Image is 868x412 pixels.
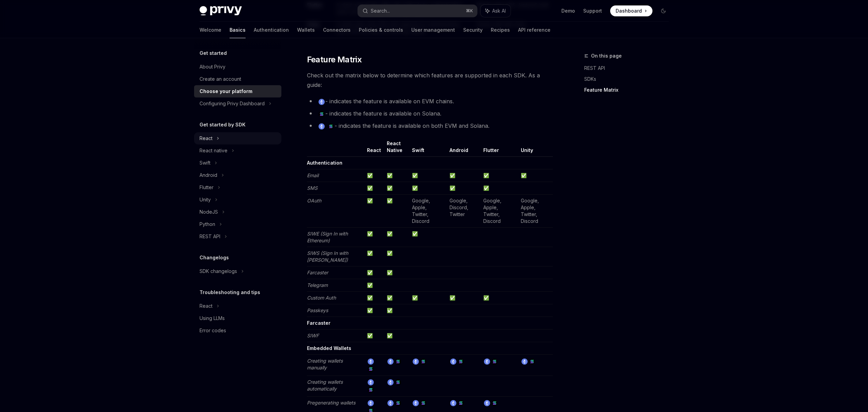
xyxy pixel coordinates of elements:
[481,182,518,195] td: ✅
[387,400,394,406] img: ethereum.png
[364,169,384,182] td: ✅
[364,182,384,195] td: ✅
[307,160,342,166] strong: Authentication
[561,7,575,14] a: Demo
[481,5,511,17] button: Ask AI
[447,195,481,228] td: Google, Discord, Twitter
[200,254,229,262] h5: Changelogs
[384,292,409,304] td: ✅
[307,400,355,406] em: Pregenerating wallets
[492,7,506,14] span: Ask AI
[359,22,403,38] a: Policies & controls
[307,333,319,338] em: SIWF
[411,22,455,38] a: User management
[387,379,394,385] img: ethereum.png
[200,63,225,71] div: About Privy
[409,292,447,304] td: ✅
[384,304,409,317] td: ✅
[384,247,409,266] td: ✅
[447,182,481,195] td: ✅
[307,71,553,90] span: Check out the matrix below to determine which features are supported in each SDK. As a guide:
[466,8,473,14] span: ⌘ K
[307,231,348,243] em: SIWE (Sign In with Ethereum)
[409,169,447,182] td: ✅
[368,366,374,372] img: solana.png
[368,387,374,393] img: solana.png
[409,195,447,228] td: Google, Apple, Twitter, Discord
[484,358,490,365] img: ethereum.png
[384,182,409,195] td: ✅
[319,99,325,105] img: ethereum.png
[307,96,553,106] li: - indicates the feature is available on EVM chains.
[307,295,336,301] em: Custom Auth
[307,270,328,275] em: Farcaster
[518,169,553,182] td: ✅
[409,140,447,157] th: Swift
[200,208,218,216] div: NodeJS
[384,169,409,182] td: ✅
[447,292,481,304] td: ✅
[364,292,384,304] td: ✅
[364,195,384,228] td: ✅
[481,195,518,228] td: Google, Apple, Twitter, Discord
[518,22,550,38] a: API reference
[307,345,351,351] strong: Embedded Wallets
[307,320,330,326] strong: Farcaster
[409,228,447,247] td: ✅
[521,358,528,365] img: ethereum.png
[194,73,281,85] a: Create an account
[368,358,374,365] img: ethereum.png
[591,52,622,60] span: On this page
[307,307,328,313] em: Passkeys
[368,379,374,385] img: ethereum.png
[307,379,343,392] em: Creating wallets automatically
[364,330,384,342] td: ✅
[491,400,498,406] img: solana.png
[200,22,221,38] a: Welcome
[307,250,348,263] em: SIWS (Sign In with [PERSON_NAME])
[194,61,281,73] a: About Privy
[194,312,281,324] a: Using LLMs
[307,185,318,191] em: SMS
[384,330,409,342] td: ✅
[297,22,315,38] a: Wallets
[307,172,319,178] em: Email
[358,5,477,17] button: Search...⌘K
[200,232,220,241] div: REST API
[610,5,652,16] a: Dashboard
[384,195,409,228] td: ✅
[200,267,237,275] div: SDK changelogs
[307,198,321,203] em: OAuth
[200,183,214,192] div: Flutter
[420,358,426,365] img: solana.png
[200,159,210,167] div: Swift
[450,358,456,365] img: ethereum.png
[413,358,419,365] img: ethereum.png
[200,220,215,228] div: Python
[387,358,394,365] img: ethereum.png
[200,326,226,335] div: Error codes
[200,134,212,142] div: React
[384,228,409,247] td: ✅
[395,358,401,365] img: solana.png
[200,288,260,296] h5: Troubleshooting and tips
[371,7,390,15] div: Search...
[518,195,553,228] td: Google, Apple, Twitter, Discord
[230,22,246,38] a: Basics
[307,358,343,370] em: Creating wallets manually
[364,247,384,266] td: ✅
[200,87,252,95] div: Choose your platform
[413,400,419,406] img: ethereum.png
[584,63,674,74] a: REST API
[328,123,334,129] img: solana.png
[323,22,351,38] a: Connectors
[194,324,281,337] a: Error codes
[194,85,281,97] a: Choose your platform
[584,74,674,85] a: SDKs
[616,7,642,14] span: Dashboard
[368,400,374,406] img: ethereum.png
[319,111,325,117] img: solana.png
[307,121,553,131] li: - indicates the feature is available on both EVM and Solana.
[364,228,384,247] td: ✅
[447,140,481,157] th: Android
